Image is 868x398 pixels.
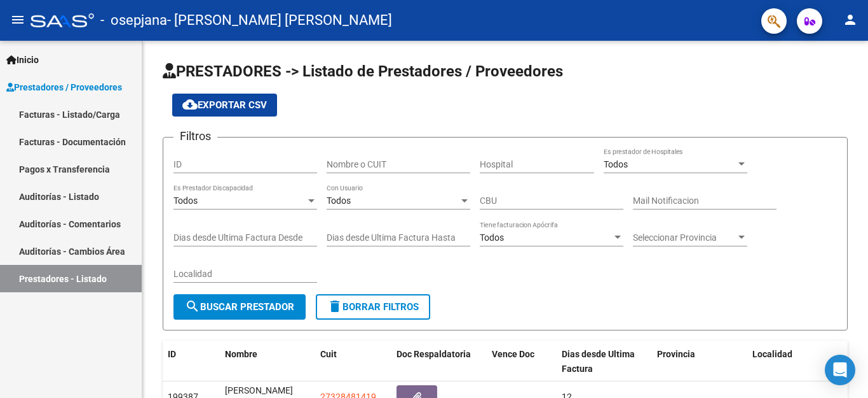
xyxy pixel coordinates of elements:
[487,341,557,383] datatable-header-cell: Vence Doc
[747,341,843,383] datatable-header-cell: Localidad
[168,349,176,359] span: ID
[225,349,257,359] span: Nombre
[10,12,25,27] mat-icon: menu
[480,232,504,243] span: Todos
[327,301,419,313] span: Borrar Filtros
[391,341,487,383] datatable-header-cell: Doc Respaldatoria
[604,159,628,169] span: Todos
[173,127,217,145] h3: Filtros
[633,232,736,243] span: Seleccionar Provincia
[327,299,342,314] mat-icon: delete
[843,12,858,27] mat-icon: person
[185,299,200,314] mat-icon: search
[327,195,351,206] span: Todos
[182,97,198,112] mat-icon: cloud_download
[6,80,122,94] span: Prestadores / Proveedores
[825,355,855,385] div: Open Intercom Messenger
[6,53,39,67] span: Inicio
[320,349,337,359] span: Cuit
[752,349,792,359] span: Localidad
[182,99,267,111] span: Exportar CSV
[185,301,294,313] span: Buscar Prestador
[100,6,167,34] span: - osepjana
[173,195,198,206] span: Todos
[220,341,315,383] datatable-header-cell: Nombre
[492,349,534,359] span: Vence Doc
[173,294,306,320] button: Buscar Prestador
[172,94,277,117] button: Exportar CSV
[397,349,471,359] span: Doc Respaldatoria
[163,62,563,80] span: PRESTADORES -> Listado de Prestadores / Proveedores
[657,349,695,359] span: Provincia
[316,294,430,320] button: Borrar Filtros
[562,349,635,374] span: Dias desde Ultima Factura
[167,6,392,34] span: - [PERSON_NAME] [PERSON_NAME]
[652,341,747,383] datatable-header-cell: Provincia
[163,341,220,383] datatable-header-cell: ID
[315,341,391,383] datatable-header-cell: Cuit
[557,341,652,383] datatable-header-cell: Dias desde Ultima Factura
